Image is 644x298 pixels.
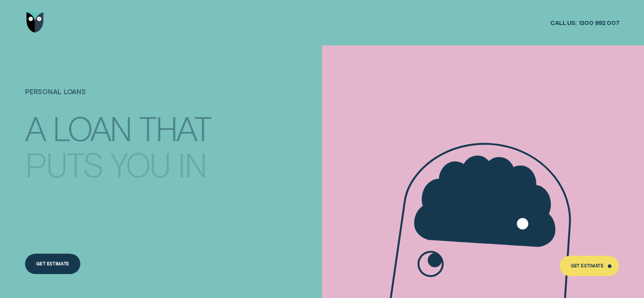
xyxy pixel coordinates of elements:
div: THAT [139,113,210,144]
div: YOU [110,148,170,180]
span: Call us: [550,19,577,27]
p: Get a personalised rate estimate in 2 minutes that won't impact your credit score. [25,229,221,254]
a: Get Estimate [25,254,80,274]
a: Get Estimate [559,256,620,276]
h4: A LOAN THAT PUTS YOU IN CONTROL [25,104,221,199]
div: LOAN [52,113,131,144]
span: 1300 992 007 [579,19,620,27]
div: CONTROL [25,182,170,214]
h1: Personal Loans [25,88,221,109]
img: Wisr [26,12,43,33]
div: PUTS [25,148,103,180]
div: A [25,113,45,144]
a: Call us:1300 992 007 [550,19,619,27]
div: IN [178,148,206,180]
